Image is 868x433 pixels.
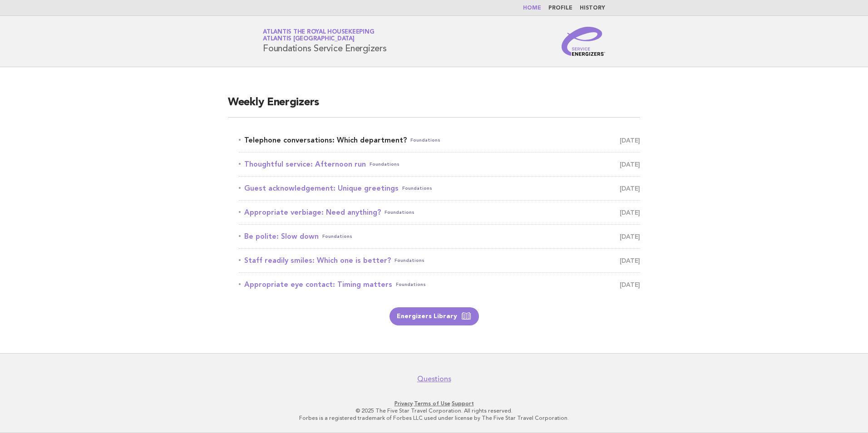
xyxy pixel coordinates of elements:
[395,400,413,407] a: Privacy
[620,230,640,243] span: [DATE]
[620,254,640,267] span: [DATE]
[156,407,712,414] p: © 2025 The Five Star Travel Corporation. All rights reserved.
[395,254,424,267] span: Foundations
[548,5,572,11] a: Profile
[562,27,605,56] img: Service Energizers
[402,182,432,195] span: Foundations
[620,278,640,291] span: [DATE]
[156,414,712,422] p: Forbes is a registered trademark of Forbes LLC used under license by The Five Star Travel Corpora...
[263,29,374,42] a: Atlantis the Royal HousekeepingAtlantis [GEOGRAPHIC_DATA]
[620,206,640,219] span: [DATE]
[390,307,479,325] a: Energizers Library
[239,254,640,267] a: Staff readily smiles: Which one is better?Foundations [DATE]
[417,374,451,384] a: Questions
[239,158,640,171] a: Thoughtful service: Afternoon runFoundations [DATE]
[370,158,399,171] span: Foundations
[263,36,355,42] span: Atlantis [GEOGRAPHIC_DATA]
[239,134,640,147] a: Telephone conversations: Which department?Foundations [DATE]
[322,230,352,243] span: Foundations
[263,30,387,53] h1: Foundations Service Energizers
[239,206,640,219] a: Appropriate verbiage: Need anything?Foundations [DATE]
[385,206,414,219] span: Foundations
[156,400,712,407] p: · ·
[523,5,541,11] a: Home
[620,134,640,147] span: [DATE]
[239,230,640,243] a: Be polite: Slow downFoundations [DATE]
[239,278,640,291] a: Appropriate eye contact: Timing mattersFoundations [DATE]
[410,134,440,147] span: Foundations
[620,158,640,171] span: [DATE]
[452,400,474,407] a: Support
[414,400,450,407] a: Terms of Use
[620,182,640,195] span: [DATE]
[239,182,640,195] a: Guest acknowledgement: Unique greetingsFoundations [DATE]
[580,5,605,11] a: History
[396,278,426,291] span: Foundations
[228,95,640,118] h2: Weekly Energizers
